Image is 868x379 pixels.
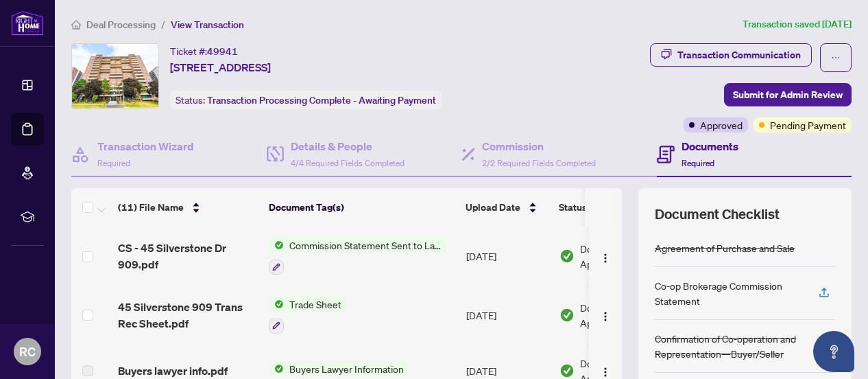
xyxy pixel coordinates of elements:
div: Confirmation of Co-operation and Representation—Buyer/Seller [655,331,835,361]
span: Approved [700,117,743,133]
span: 45 Silverstone 909 Trans Rec Sheet.pdf [118,299,258,332]
img: Document Status [559,249,575,264]
th: Upload Date [460,188,553,227]
h4: Commission [482,138,596,154]
span: CS - 45 Silverstone Dr 909.pdf [118,240,258,273]
span: Commission Statement Sent to Lawyer [284,238,446,253]
th: Status [553,188,670,227]
span: Buyers lawyer info.pdf [118,363,228,379]
button: Transaction Communication [650,43,812,67]
img: Status Icon [269,361,284,376]
img: logo [11,10,44,36]
div: Ticket #: [170,43,238,59]
button: Status IconCommission Statement Sent to Lawyer [269,238,446,275]
button: Submit for Admin Review [724,83,852,106]
span: Deal Processing [86,19,156,31]
button: Status IconBuyers Lawyer Information [269,361,409,376]
td: [DATE] [461,286,554,345]
img: Status Icon [269,238,284,253]
img: Logo [600,253,611,264]
span: RC [19,342,36,361]
span: 2/2 Required Fields Completed [482,158,596,168]
span: Pending Payment [770,117,846,133]
span: [STREET_ADDRESS] [170,59,271,76]
td: [DATE] [461,227,554,286]
img: Status Icon [269,297,284,312]
div: Co-op Brokerage Commission Statement [655,278,802,308]
span: 4/4 Required Fields Completed [291,158,405,168]
img: Logo [600,367,611,378]
img: Logo [600,311,611,322]
button: Status IconTrade Sheet [269,297,347,334]
span: Required [97,158,130,168]
li: / [161,16,165,32]
img: Document Status [559,308,575,323]
span: Document Checklist [655,205,780,224]
button: Logo [594,304,616,326]
button: Open asap [813,331,854,372]
span: Document Approved [580,241,665,271]
h4: Documents [682,138,738,154]
span: Required [682,158,714,168]
span: (11) File Name [118,200,184,215]
span: Document Approved [580,300,665,330]
img: Document Status [559,363,575,378]
span: Buyers Lawyer Information [284,361,409,376]
span: View Transaction [171,19,244,31]
th: Document Tag(s) [263,188,460,227]
span: Status [559,200,587,215]
h4: Transaction Wizard [97,138,194,154]
article: Transaction saved [DATE] [743,16,852,32]
div: Agreement of Purchase and Sale [655,240,795,255]
h4: Details & People [291,138,405,154]
span: home [71,20,81,30]
span: Trade Sheet [284,297,347,312]
span: Transaction Processing Complete - Awaiting Payment [207,94,436,106]
span: Submit for Admin Review [733,84,843,106]
th: (11) File Name [112,188,263,227]
span: ellipsis [831,53,841,62]
div: Transaction Communication [677,44,801,66]
img: IMG-W12342137_1.jpg [72,44,158,108]
span: 49941 [207,45,238,58]
span: Upload Date [466,200,520,215]
button: Logo [594,245,616,267]
div: Status: [170,91,442,109]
